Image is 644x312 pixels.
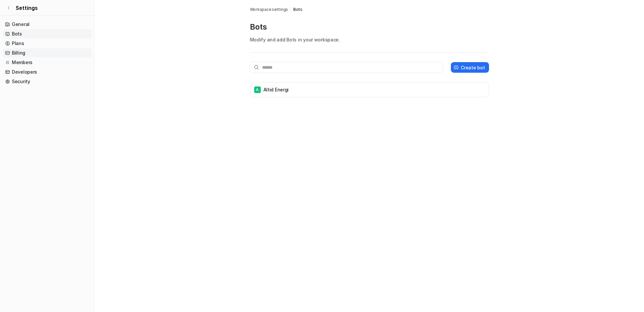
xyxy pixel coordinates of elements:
[263,86,289,93] p: Altid Energi
[3,67,92,77] a: Developers
[3,29,92,38] a: Bots
[3,48,92,58] a: Billing
[250,7,288,12] a: Workspace settings
[16,4,38,12] span: Settings
[250,22,489,32] p: Bots
[293,7,302,12] a: Bots
[454,65,459,70] img: create
[461,64,485,71] p: Create bot
[3,39,92,48] a: Plans
[3,77,92,86] a: Security
[3,20,92,29] a: General
[250,36,489,43] p: Modify and add Bots in your workspace.
[254,86,261,93] span: A
[3,58,92,67] a: Members
[290,7,291,12] span: /
[451,62,489,73] button: Create bot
